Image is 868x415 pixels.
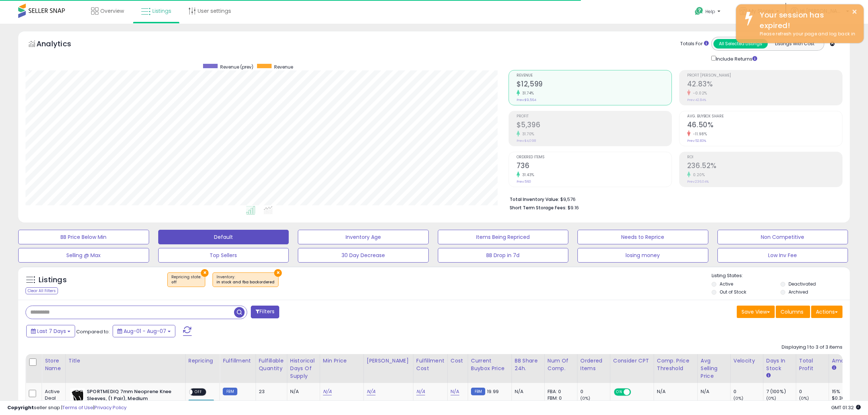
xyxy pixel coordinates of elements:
[471,388,485,395] small: FBM
[687,155,842,159] span: ROI
[720,289,746,295] label: Out of Stock
[517,162,672,171] h2: 736
[70,388,85,403] img: 41XbYvQXzWL._SL40_.jpg
[517,155,672,159] span: Ordered Items
[832,365,836,371] small: Amazon Fees.
[217,274,275,285] span: Inventory :
[613,357,651,365] div: Consider CPT
[298,230,429,244] button: Inventory Age
[517,121,672,131] h2: $5,396
[720,281,733,287] label: Active
[852,7,857,16] button: ×
[657,388,692,395] div: N/A
[220,64,253,70] span: Revenue (prev)
[259,388,281,395] div: 23
[687,80,842,90] h2: 42.83%
[690,131,707,137] small: -11.98%
[36,39,85,51] h5: Analytics
[188,400,214,406] div: Amazon AI
[580,395,591,401] small: (0%)
[517,98,536,102] small: Prev: $9,564
[323,357,361,365] div: Min Price
[733,395,744,401] small: (0%)
[223,357,252,365] div: Fulfillment
[471,357,509,372] div: Current Buybox Price
[687,121,842,131] h2: 46.50%
[577,230,708,244] button: Needs to Reprice
[517,115,672,119] span: Profit
[451,357,465,365] div: Cost
[274,269,282,277] button: ×
[113,325,175,337] button: Aug-01 - Aug-07
[517,74,672,78] span: Revenue
[37,327,66,335] span: Last 7 Days
[615,389,624,395] span: ON
[76,328,110,335] span: Compared to:
[754,10,858,31] div: Your session has expired!
[510,196,559,202] b: Total Inventory Value:
[45,388,60,402] div: Active Deal
[152,7,171,15] span: Listings
[694,7,704,16] i: Get Help
[568,204,579,211] span: $9.16
[687,162,842,171] h2: 236.52%
[520,90,534,96] small: 31.74%
[766,357,793,372] div: Days In Stock
[290,388,314,395] div: N/A
[713,39,768,49] button: All Selected Listings
[201,269,209,277] button: ×
[158,230,289,244] button: Default
[416,388,425,395] a: N/A
[776,306,810,318] button: Columns
[687,74,842,78] span: Profit [PERSON_NAME]
[487,388,499,395] span: 19.99
[26,287,58,294] div: Clear All Filters
[687,179,709,184] small: Prev: 236.04%
[87,388,175,404] b: SPORTMEDIQ 7mm Neoprene Knee Sleeves, (1 Pair), Medium
[223,388,237,395] small: FBM
[45,357,62,372] div: Store Name
[701,357,727,380] div: Avg Selling Price
[705,8,715,15] span: Help
[687,139,706,143] small: Prev: 52.83%
[690,172,705,178] small: 0.20%
[18,248,149,263] button: Selling @ Max
[766,372,771,379] small: Days In Stock.
[520,172,534,178] small: 31.43%
[158,248,289,263] button: Top Sellers
[657,357,694,372] div: Comp. Price Threshold
[7,404,34,411] strong: Copyright
[100,7,124,15] span: Overview
[766,395,776,401] small: (0%)
[717,248,848,263] button: Low Inv Fee
[416,357,444,372] div: Fulfillment Cost
[782,344,842,351] div: Displaying 1 to 3 of 3 items
[687,115,842,119] span: Avg. Buybox Share
[367,357,410,365] div: [PERSON_NAME]
[323,388,332,395] a: N/A
[706,54,766,63] div: Include Returns
[687,98,706,102] small: Prev: 42.84%
[510,194,837,203] li: $9,576
[799,388,829,395] div: 0
[510,205,567,211] b: Short Term Storage Fees:
[451,388,459,395] a: N/A
[438,248,569,263] button: BB Drop in 7d
[577,248,708,263] button: losing money
[192,389,204,395] span: OFF
[520,131,534,137] small: 31.70%
[18,230,149,244] button: BB Price Below Min
[712,272,850,279] p: Listing States:
[188,357,217,365] div: Repricing
[799,357,826,372] div: Total Profit
[767,39,822,49] button: Listings With Cost
[39,275,67,285] h5: Listings
[517,139,536,143] small: Prev: $4,098
[737,306,775,318] button: Save View
[754,31,858,38] div: Please refresh your page and log back in
[789,289,808,295] label: Archived
[274,64,293,70] span: Revenue
[124,327,166,335] span: Aug-01 - Aug-07
[781,308,803,315] span: Columns
[251,306,279,318] button: Filters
